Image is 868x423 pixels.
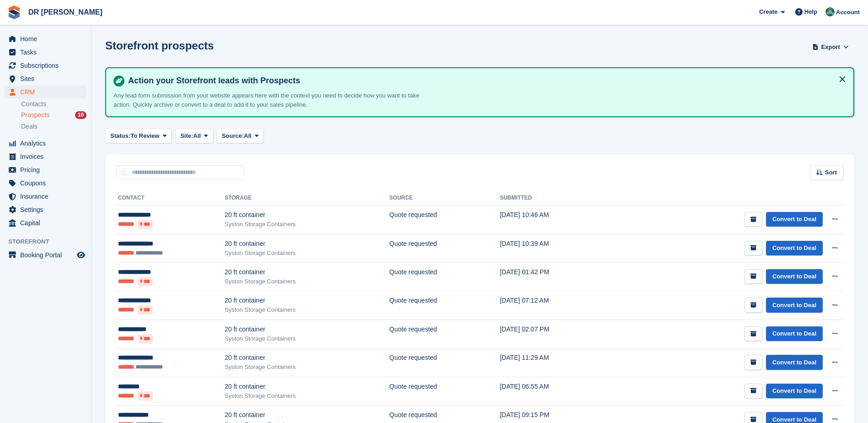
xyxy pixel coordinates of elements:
th: Storage [225,191,389,206]
td: [DATE] 01:42 PM [500,262,614,291]
a: menu [5,217,86,229]
div: 20 ft container [225,296,389,305]
span: Tasks [20,46,75,59]
div: Syston Storage Containers [225,334,389,343]
td: [DATE] 02:07 PM [500,320,614,349]
a: menu [5,59,86,72]
th: Contact [116,191,225,206]
button: Source: All [217,128,264,143]
div: 10 [75,111,86,119]
div: 20 ft container [225,267,389,277]
div: Syston Storage Containers [225,363,389,372]
button: Export [810,39,851,54]
span: Account [836,8,860,17]
div: 20 ft container [225,239,389,249]
span: Analytics [20,137,75,150]
a: Convert to Deal [766,212,823,227]
a: menu [5,137,86,150]
a: DR [PERSON_NAME] [25,5,106,20]
div: Syston Storage Containers [225,391,389,401]
td: [DATE] 11:29 AM [500,348,614,377]
span: To Review [130,131,159,141]
th: Submitted [500,191,614,206]
div: 20 ft container [225,210,389,220]
a: menu [5,163,86,176]
td: [DATE] 10:39 AM [500,234,614,262]
span: Subscriptions [20,59,75,72]
span: Export [821,43,840,52]
div: Syston Storage Containers [225,277,389,286]
span: Prospects [21,111,49,119]
span: Pricing [20,163,75,176]
span: Capital [20,217,75,229]
span: Invoices [20,150,75,163]
div: Syston Storage Containers [225,305,389,315]
a: menu [5,190,86,203]
span: Sort [825,168,837,177]
span: All [193,131,201,141]
a: Prospects 10 [21,110,86,120]
td: Quote requested [389,206,500,234]
td: Quote requested [389,320,500,349]
span: Site: [180,131,193,141]
td: [DATE] 06:55 AM [500,377,614,406]
a: Convert to Deal [766,326,823,342]
div: 20 ft container [225,382,389,391]
img: Alice Stanley [825,7,835,16]
a: menu [5,33,86,45]
a: Convert to Deal [766,355,823,370]
span: Settings [20,203,75,216]
a: Preview store [75,249,86,260]
span: Status: [110,131,130,141]
span: Insurance [20,190,75,203]
span: CRM [20,86,75,98]
a: menu [5,150,86,163]
a: menu [5,203,86,216]
td: Quote requested [389,291,500,320]
h1: Storefront prospects [105,39,214,52]
div: Syston Storage Containers [225,249,389,258]
td: Quote requested [389,377,500,406]
h4: Action your Storefront leads with Prospects [124,76,846,86]
span: Help [804,7,817,16]
a: menu [5,86,86,98]
button: Site: All [175,128,213,143]
span: Storefront [8,237,91,246]
td: Quote requested [389,234,500,262]
a: menu [5,46,86,59]
a: Contacts [21,100,86,108]
a: Convert to Deal [766,241,823,256]
td: Quote requested [389,348,500,377]
td: Quote requested [389,262,500,291]
button: Status: To Review [105,128,172,143]
div: 20 ft container [225,325,389,334]
span: Deals [21,122,38,131]
span: Source: [222,131,244,141]
span: Create [759,7,777,16]
td: [DATE] 10:46 AM [500,206,614,234]
span: Home [20,33,75,45]
td: [DATE] 07:12 AM [500,291,614,320]
a: menu [5,177,86,190]
p: Any lead form submission from your website appears here with the context you need to decide how y... [113,91,434,109]
div: Syston Storage Containers [225,220,389,229]
span: All [244,131,252,141]
a: Convert to Deal [766,298,823,313]
div: 20 ft container [225,353,389,363]
div: 20 ft container [225,410,389,420]
th: Source [389,191,500,206]
span: Booking Portal [20,249,75,261]
a: Convert to Deal [766,269,823,284]
span: Coupons [20,177,75,190]
a: menu [5,72,86,85]
a: Convert to Deal [766,384,823,399]
a: menu [5,249,86,261]
img: stora-icon-8386f47178a22dfd0bd8f6a31ec36ba5ce8667c1dd55bd0f319d3a0aa187defe.svg [7,5,21,19]
span: Sites [20,72,75,85]
a: Deals [21,122,86,131]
